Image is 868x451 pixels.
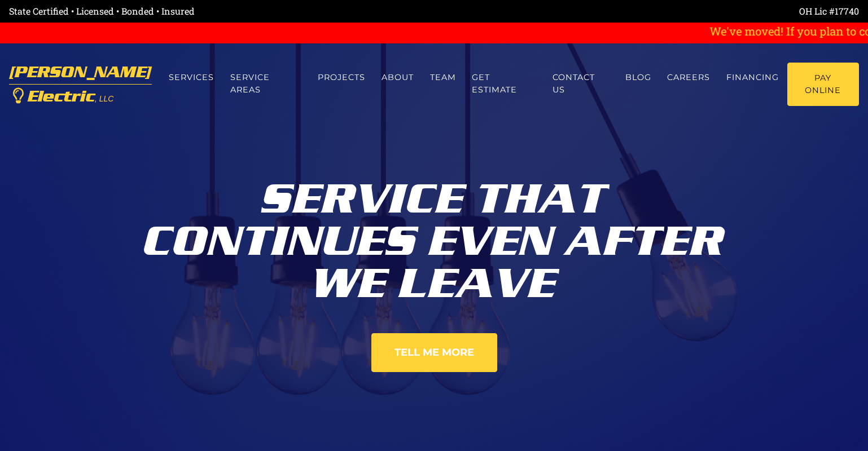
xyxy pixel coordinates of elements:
a: [PERSON_NAME] Electric, LLC [9,58,152,111]
span: , LLC [95,94,113,103]
a: Team [422,63,464,92]
a: Contact us [545,63,617,105]
div: Service That Continues Even After We Leave [121,169,747,305]
a: Careers [659,63,718,92]
a: Services [161,63,222,92]
div: State Certified • Licensed • Bonded • Insured [9,5,434,18]
a: Service Areas [222,63,310,105]
a: Get estimate [464,63,545,105]
a: Projects [310,63,374,92]
a: Tell Me More [371,333,497,372]
div: OH Lic #17740 [434,5,859,18]
a: Pay Online [787,63,859,106]
a: Blog [617,63,659,92]
a: About [373,63,422,92]
a: Financing [718,63,787,92]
